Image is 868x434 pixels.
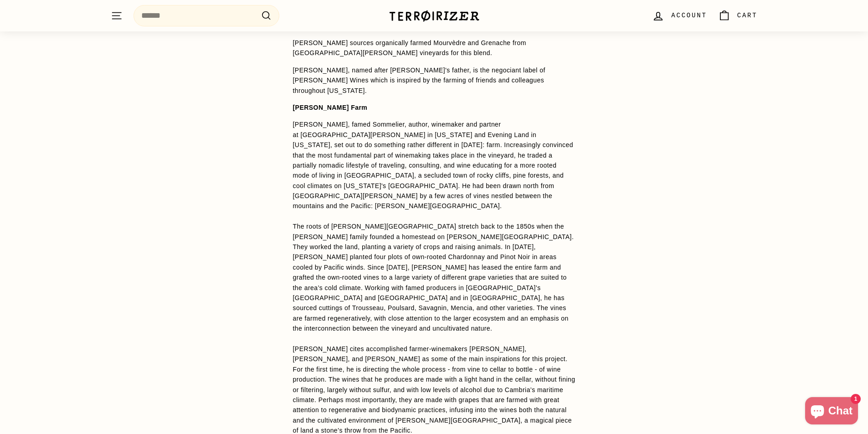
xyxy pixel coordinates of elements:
span: [PERSON_NAME] sources organically farmed Mourvèdre and Grenache from [GEOGRAPHIC_DATA][PERSON_NAM... [293,39,526,56]
span: Cart [737,10,758,20]
p: [PERSON_NAME], named after [PERSON_NAME]'s father, is the negociant label of [PERSON_NAME] Wines ... [293,65,575,96]
span: Account [671,10,707,20]
span: [PERSON_NAME] cites accomplished farmer-winemakers [PERSON_NAME], [PERSON_NAME], and [PERSON_NAME... [293,345,575,434]
a: Cart [713,2,763,29]
inbox-online-store-chat: Shopify online store chat [802,397,861,427]
a: Account [647,2,712,29]
span: The roots of [PERSON_NAME][GEOGRAPHIC_DATA] stretch back to the 1850s when the [PERSON_NAME] fami... [293,223,574,332]
strong: [PERSON_NAME] Farm [293,104,368,111]
span: [PERSON_NAME], famed Sommelier, author, winemaker and partner at [GEOGRAPHIC_DATA][PERSON_NAME] i... [293,121,573,209]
